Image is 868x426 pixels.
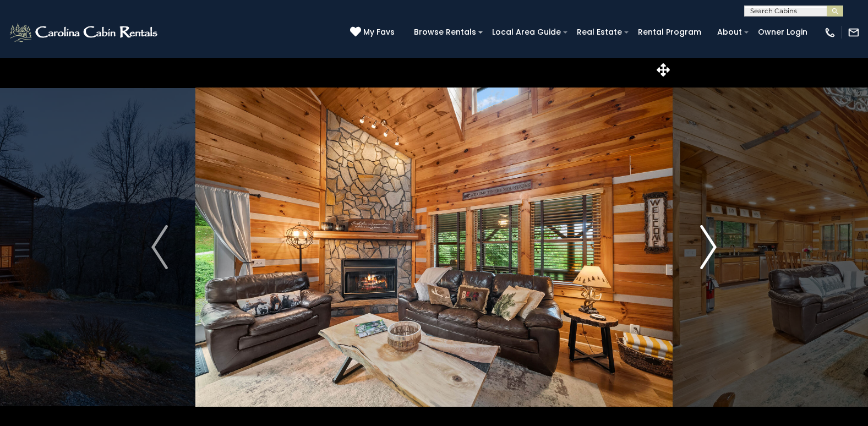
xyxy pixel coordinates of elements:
img: mail-regular-white.png [848,26,860,39]
a: My Favs [350,26,397,39]
a: Browse Rentals [408,24,482,41]
a: Owner Login [752,24,813,41]
a: Real Estate [571,24,627,41]
img: White-1-2.png [8,21,161,43]
a: Local Area Guide [487,24,566,41]
img: phone-regular-white.png [824,26,836,39]
a: About [712,24,747,41]
img: arrow [151,225,168,269]
span: My Favs [363,26,395,38]
a: Rental Program [632,24,707,41]
img: arrow [700,225,717,269]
